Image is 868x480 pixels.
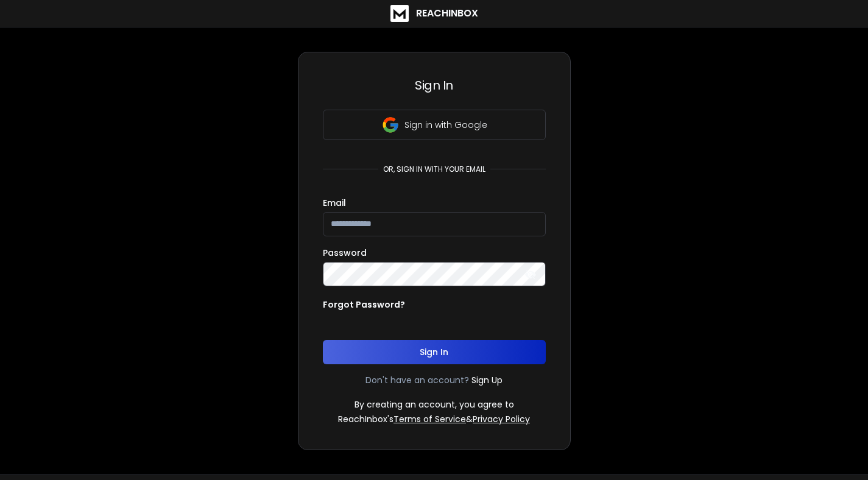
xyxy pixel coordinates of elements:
p: By creating an account, you agree to [355,398,514,411]
h3: Sign In [323,77,546,94]
p: Sign in with Google [404,119,487,131]
a: Privacy Policy [473,413,530,425]
label: Password [323,249,367,257]
button: Sign in with Google [323,110,546,140]
p: or, sign in with your email [378,164,490,174]
p: Forgot Password? [323,298,405,311]
p: Don't have an account? [365,374,469,386]
h1: ReachInbox [416,6,478,21]
img: logo [390,5,409,22]
p: ReachInbox's & [338,413,530,425]
a: Terms of Service [393,413,466,425]
a: ReachInbox [390,5,478,22]
label: Email [323,199,346,207]
a: Sign Up [471,374,503,386]
button: Sign In [323,340,546,364]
